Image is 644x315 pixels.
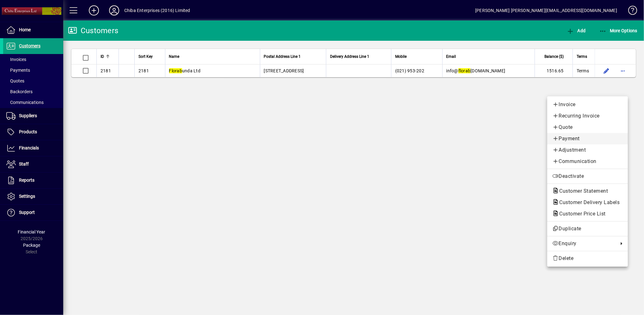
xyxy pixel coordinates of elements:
[552,188,611,194] span: Customer Statement
[547,171,628,182] button: Deactivate customer
[552,158,623,165] span: Communication
[552,240,615,247] span: Enquiry
[552,124,623,131] span: Quote
[552,199,623,205] span: Customer Delivery Labels
[552,135,623,142] span: Payment
[552,255,623,262] span: Delete
[552,225,623,233] span: Duplicate
[552,173,623,180] span: Deactivate
[552,211,609,217] span: Customer Price List
[552,101,623,108] span: Invoice
[552,112,623,120] span: Recurring Invoice
[552,146,623,154] span: Adjustment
